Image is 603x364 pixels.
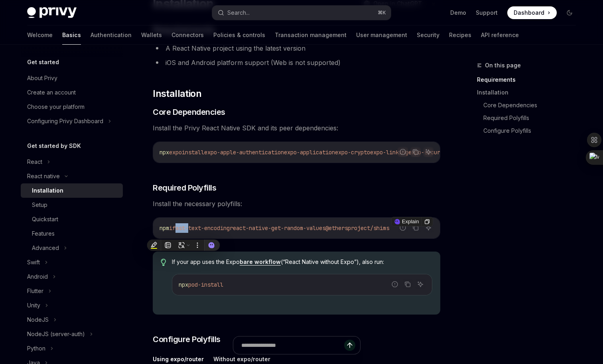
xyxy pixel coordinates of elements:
div: Installation [32,186,63,195]
span: expo-linking [370,149,408,156]
span: react-native-get-random-values [230,224,325,232]
svg: Tip [161,259,166,266]
a: Policies & controls [213,26,265,45]
div: Configuring Privy Dashboard [27,116,103,126]
span: npm [160,224,169,232]
a: Required Polyfills [483,112,582,124]
button: Toggle dark mode [563,6,576,19]
span: Install the Privy React Native SDK and its peer dependencies: [153,122,440,134]
div: Features [32,229,55,238]
img: dark logo [27,7,77,18]
span: fast-text-encoding [172,224,230,232]
span: expo [169,149,182,156]
div: Flutter [27,286,43,296]
button: Search...⌘K [212,6,391,20]
span: install [182,149,204,156]
span: npx [179,281,188,288]
a: About Privy [21,71,123,85]
button: Copy the contents from the code block [402,279,413,289]
div: About Privy [27,73,57,83]
a: API reference [481,26,519,45]
a: Setup [21,198,123,212]
a: Dashboard [507,6,557,19]
a: Core Dependencies [483,99,582,112]
span: If your app uses the Expo (“React Native without Expo”), also run: [172,258,432,266]
div: Swift [27,258,40,267]
a: User management [356,26,407,45]
div: Quickstart [32,214,58,224]
a: Recipes [449,26,471,45]
a: Create an account [21,85,123,100]
span: npx [160,149,169,156]
button: Ask AI [423,222,434,233]
a: Basics [62,26,81,45]
span: ⌘ K [378,10,386,16]
button: Ask AI [423,147,434,157]
div: React [27,157,42,167]
button: Report incorrect code [398,222,408,233]
a: Demo [450,9,466,17]
span: On this page [485,61,521,70]
span: @ethersproject/shims [325,224,389,232]
div: NodeJS (server-auth) [27,329,85,339]
div: Advanced [32,243,59,253]
span: expo-crypto [335,149,370,156]
span: i [169,224,172,232]
a: Installation [21,183,123,198]
div: Android [27,272,48,281]
span: Core Dependencies [153,106,225,118]
h5: Get started [27,57,59,67]
a: Choose your platform [21,100,123,114]
button: Report incorrect code [398,147,408,157]
span: Install the necessary polyfills: [153,198,440,209]
div: Setup [32,200,47,210]
div: Search... [227,8,250,18]
div: Python [27,344,45,353]
span: Installation [153,87,201,100]
a: Transaction management [275,26,347,45]
a: bare workflow [240,258,281,266]
span: expo-apple-authentication [204,149,284,156]
div: Unity [27,301,40,310]
a: Welcome [27,26,53,45]
span: pod-install [188,281,223,288]
span: Required Polyfills [153,182,216,193]
h5: Get started by SDK [27,141,81,151]
button: Report incorrect code [390,279,400,289]
a: Support [476,9,498,17]
button: Copy the contents from the code block [410,147,421,157]
a: Wallets [141,26,162,45]
a: Authentication [91,26,132,45]
div: Choose your platform [27,102,85,112]
button: Ask AI [415,279,426,289]
span: Configure Polyfills [153,334,221,345]
li: iOS and Android platform support (Web is not supported) [153,57,440,68]
a: Installation [477,86,582,99]
li: A React Native project using the latest version [153,43,440,54]
span: expo-application [284,149,335,156]
a: Security [417,26,439,45]
a: Connectors [171,26,204,45]
a: Requirements [477,73,582,86]
span: expo-secure-store [408,149,463,156]
a: Quickstart [21,212,123,226]
a: Features [21,226,123,241]
div: React native [27,171,60,181]
span: Dashboard [514,9,544,17]
a: Configure Polyfills [483,124,582,137]
button: Copy the contents from the code block [410,222,421,233]
div: Create an account [27,88,76,97]
button: Send message [344,340,355,351]
div: NodeJS [27,315,49,325]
